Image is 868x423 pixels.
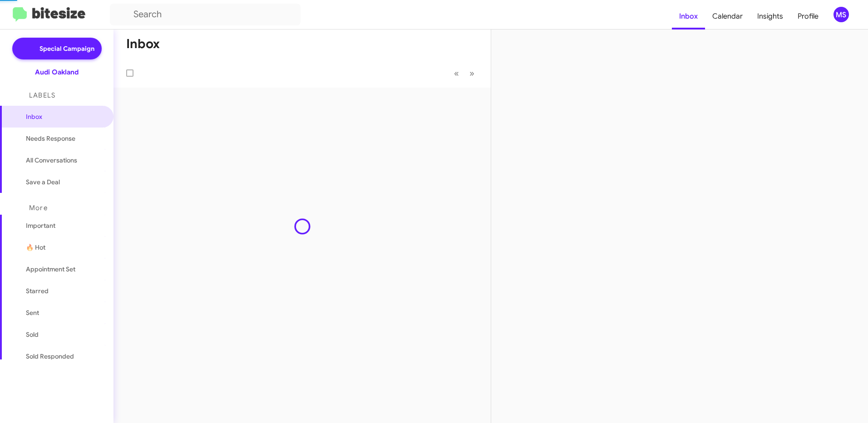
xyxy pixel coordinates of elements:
a: Calendar [705,3,750,30]
span: Sold [26,330,39,339]
span: Appointment Set [26,265,75,274]
span: Inbox [26,112,103,121]
button: MS [826,7,858,22]
span: Needs Response [26,134,103,143]
a: Profile [790,3,826,30]
span: Labels [29,91,55,99]
span: « [454,68,459,79]
span: All Conversations [26,156,77,165]
span: Important [26,221,103,230]
nav: Page navigation example [449,64,480,83]
a: Insights [750,3,790,30]
span: 🔥 Hot [26,243,45,252]
div: MS [833,7,849,22]
span: Sent [26,308,39,317]
div: Audi Oakland [35,68,79,77]
span: Sold Responded [26,352,74,361]
span: Starred [26,286,49,295]
a: Special Campaign [12,38,102,59]
a: Inbox [672,3,705,30]
span: Save a Deal [26,177,60,187]
span: » [469,68,474,79]
span: More [29,204,48,212]
button: Previous [449,64,464,83]
span: Special Campaign [39,44,94,53]
h1: Inbox [126,37,160,51]
input: Search [110,4,301,25]
button: Next [464,64,480,83]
